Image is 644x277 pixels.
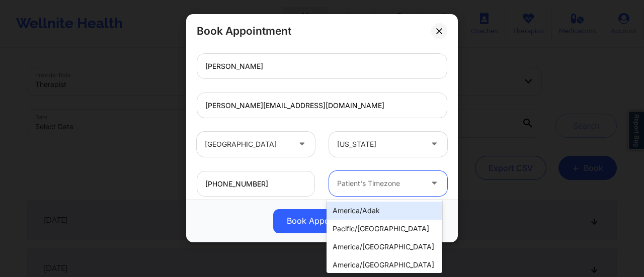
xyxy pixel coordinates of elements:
[205,132,290,157] div: [GEOGRAPHIC_DATA]
[273,209,371,233] button: Book Appointment
[197,53,447,79] input: Enter Patient's Full Name
[337,132,422,157] div: [US_STATE]
[197,93,447,118] input: Patient's Email
[327,238,442,256] div: america/[GEOGRAPHIC_DATA]
[327,220,442,238] div: pacific/[GEOGRAPHIC_DATA]
[327,256,442,274] div: america/[GEOGRAPHIC_DATA]
[327,202,442,220] div: america/adak
[197,24,291,38] h2: Book Appointment
[197,171,315,197] input: Patient's Phone Number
